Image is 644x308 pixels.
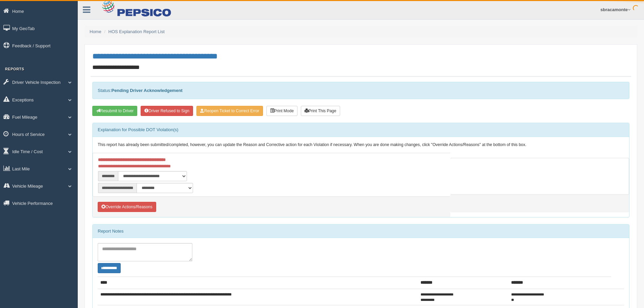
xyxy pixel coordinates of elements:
[111,88,182,93] strong: Pending Driver Acknowledgement
[90,29,101,34] a: Home
[93,224,629,238] div: Report Notes
[141,106,193,116] button: Driver Refused to Sign
[301,106,340,116] button: Print This Page
[93,123,629,137] div: Explanation for Possible DOT Violation(s)
[93,137,629,153] div: This report has already been submitted/completed, however, you can update the Reason and Correcti...
[266,106,297,116] button: Print Mode
[92,82,629,99] div: Status:
[196,106,263,116] button: Reopen Ticket
[98,263,121,273] button: Change Filter Options
[92,106,137,116] button: Resubmit To Driver
[98,202,156,212] button: Override Logged Reason/Action
[109,29,165,34] a: HOS Explanation Report List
